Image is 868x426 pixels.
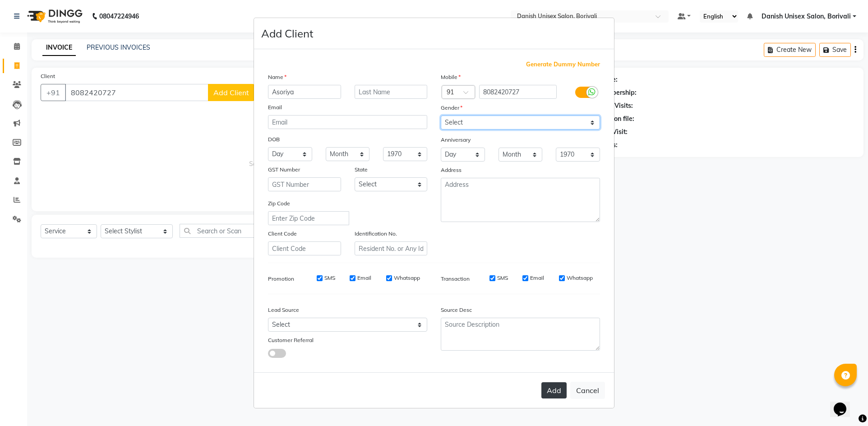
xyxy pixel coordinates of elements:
label: Zip Code [268,199,290,208]
label: Whatsapp [394,274,420,282]
label: Lead Source [268,306,299,314]
label: Transaction [441,275,470,283]
label: SMS [497,274,508,282]
label: Promotion [268,275,294,283]
h4: Add Client [261,25,313,42]
label: Gender [441,104,462,112]
label: DOB [268,135,280,144]
label: Email [530,274,544,282]
button: Cancel [570,382,605,399]
label: SMS [324,274,335,282]
label: Email [357,274,371,282]
input: Resident No. or Any Id [355,241,428,255]
label: Source Desc [441,306,472,314]
input: First Name [268,85,341,99]
label: Address [441,166,462,174]
label: State [355,166,368,174]
input: Client Code [268,241,341,255]
button: Add [541,382,567,398]
input: GST Number [268,177,341,191]
label: Identification No. [355,230,397,238]
label: Email [268,103,282,111]
label: Name [268,73,286,81]
label: GST Number [268,166,300,174]
input: Email [268,115,427,129]
label: Client Code [268,230,297,238]
input: Last Name [355,85,428,99]
label: Customer Referral [268,336,314,344]
input: Mobile [479,85,557,99]
label: Whatsapp [567,274,593,282]
label: Anniversary [441,136,471,144]
iframe: chat widget [830,390,859,417]
label: Mobile [441,73,461,81]
span: Generate Dummy Number [526,60,600,69]
input: Enter Zip Code [268,211,349,225]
